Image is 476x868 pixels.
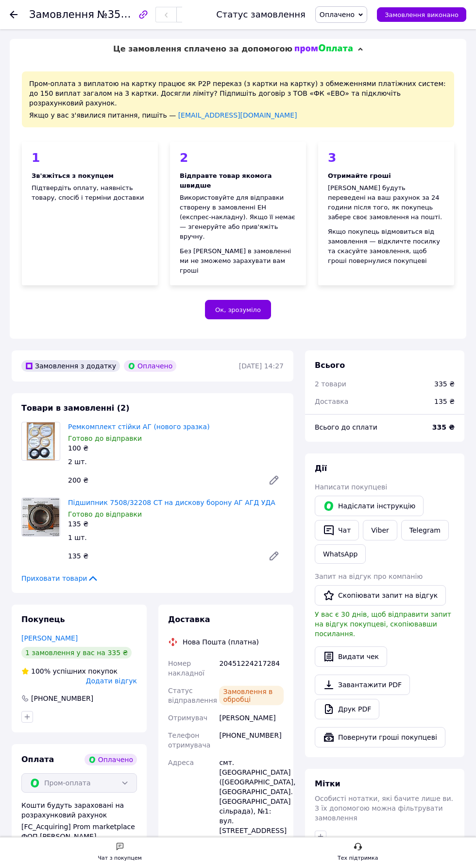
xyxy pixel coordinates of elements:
[315,795,453,822] span: Особисті нотатки, які бачите лише ви. З їх допомогою можна фільтрувати замовлення
[21,615,65,624] span: Покупець
[328,172,391,179] b: Отримайте гроші
[217,727,286,754] div: [PHONE_NUMBER]
[68,434,142,442] span: Готово до відправки
[21,634,78,642] a: [PERSON_NAME]
[434,379,455,389] div: 335 ₴
[315,464,327,473] span: Дії
[31,667,51,675] span: 100%
[97,8,166,20] span: №356716737
[124,360,176,372] div: Оплачено
[22,498,59,536] img: Підшипник 7508/32208 СТ на дискову борону АГ АГД УДА
[432,423,455,431] b: 335 ₴
[21,800,137,851] div: Кошти будуть зараховані на розрахунковий рахунок
[21,360,120,372] div: Замовлення з додатку
[21,403,130,413] span: Товари в замовленні (2)
[315,398,348,405] span: Доставка
[180,193,296,242] div: Використовуйте для відправки створену в замовленні ЕН (експрес-накладну). Якщо її немає — згенеру...
[217,655,286,682] div: 20451224217284
[328,183,444,222] div: [PERSON_NAME] будуть переведені на ваш рахунок за 24 години після того, як покупець забере своє з...
[264,470,284,490] a: Редагувати
[315,483,387,491] span: Написати покупцеві
[168,660,204,677] span: Номер накладної
[315,610,451,638] span: У вас є 30 днів, щоб відправити запит на відгук покупцеві, скопіювавши посилання.
[315,380,346,388] span: 2 товари
[27,422,54,460] img: Ремкомплект стійки АГ (нового зразка)
[315,675,410,695] a: Завантажити PDF
[328,227,444,266] div: Якщо покупець відмовиться від замовлення — відкличте посилку та скасуйте замовлення, щоб гроші по...
[68,519,284,529] div: 135 ₴
[315,520,359,540] button: Чат
[68,423,210,431] a: Ремкомплект стійки АГ (нового зразка)
[32,152,148,164] div: 1
[215,306,261,313] span: Ок, зрозуміло
[64,531,288,544] div: 1 шт.
[315,361,345,370] span: Всього
[315,573,423,580] span: Запит на відгук про компанію
[401,520,449,540] a: Telegram
[217,709,286,727] div: [PERSON_NAME]
[178,111,297,119] a: [EMAIL_ADDRESS][DOMAIN_NAME]
[98,853,142,863] div: Чат з покупцем
[85,754,137,765] div: Оплачено
[385,11,459,18] span: Замовлення виконано
[30,694,94,703] div: [PHONE_NUMBER]
[168,731,210,749] span: Телефон отримувача
[315,544,366,564] a: WhatsApp
[180,246,296,276] div: Без [PERSON_NAME] в замовленні ми не зможемо зарахувати вам гроші
[180,152,296,164] div: 2
[315,496,424,516] button: Надіслати інструкцію
[217,754,286,839] div: смт. [GEOGRAPHIC_DATA] ([GEOGRAPHIC_DATA], [GEOGRAPHIC_DATA]. [GEOGRAPHIC_DATA] сільрада), №1: ву...
[21,822,137,851] div: [FC_Acquiring] Prom marketplace ФОП [PERSON_NAME] (Активирован)
[10,10,17,19] div: Повернутися назад
[64,455,288,469] div: 2 шт.
[168,687,217,704] span: Статус відправлення
[68,510,142,518] span: Готово до відправки
[328,152,444,164] div: 3
[428,391,460,412] div: 135 ₴
[338,853,378,863] div: Тех підтримка
[315,585,446,606] button: Скопіювати запит на відгук
[219,686,284,705] div: Замовлення в обробці
[68,443,284,453] div: 100 ₴
[168,714,207,722] span: Отримувач
[180,637,261,647] div: Нова Пошта (платна)
[68,499,275,506] a: Підшипник 7508/32208 СТ на дискову борону АГ АГД УДА
[315,779,340,788] span: Мітки
[64,473,260,487] div: 200 ₴
[29,9,94,20] span: Замовлення
[363,520,397,540] a: Viber
[168,615,210,624] span: Доставка
[315,423,377,431] span: Всього до сплати
[113,44,292,53] span: Це замовлення сплачено за допомогою
[168,759,194,766] span: Адреса
[29,110,447,120] div: Якщо у вас з'явилися питання, пишіть —
[21,755,54,764] span: Оплата
[205,300,271,319] button: Ок, зрозуміло
[21,666,118,676] div: успішних покупок
[86,677,137,685] span: Додати відгук
[320,11,355,18] span: Оплачено
[32,172,114,179] b: Зв'яжіться з покупцем
[64,549,260,563] div: 135 ₴
[21,573,99,583] span: Приховати товари
[22,71,454,127] div: Пром-оплата з виплатою на картку працює як P2P переказ (з картки на картку) з обмеженнями платіжн...
[216,10,306,19] div: Статус замовлення
[295,44,353,54] img: evopay logo
[315,699,379,719] a: Друк PDF
[315,646,387,667] button: Видати чек
[377,7,466,22] button: Замовлення виконано
[315,727,445,747] button: Повернути гроші покупцеві
[32,183,148,203] div: Підтвердіть оплату, наявність товару, спосіб і терміни доставки
[21,647,132,659] div: 1 замовлення у вас на 335 ₴
[264,546,284,566] a: Редагувати
[239,362,284,370] time: [DATE] 14:27
[180,172,272,189] b: Відправте товар якомога швидше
